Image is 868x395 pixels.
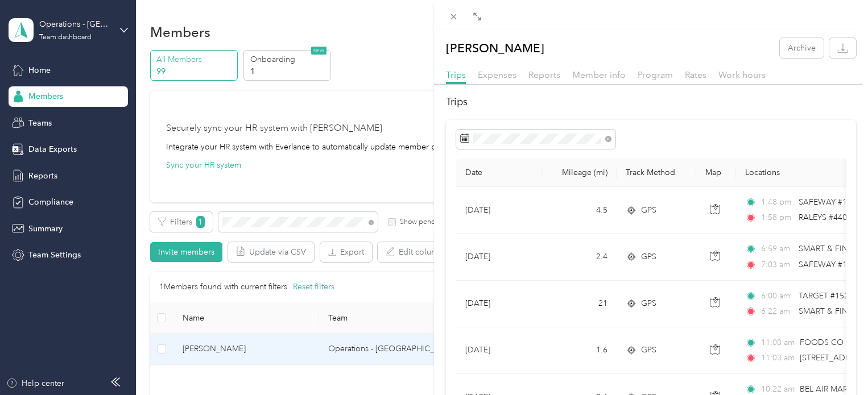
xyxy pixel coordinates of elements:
[542,327,617,374] td: 1.6
[761,196,793,209] span: 1:48 pm
[761,259,793,271] span: 7:03 am
[696,159,736,187] th: Map
[542,281,617,327] td: 21
[528,69,560,80] span: Reports
[641,204,656,217] span: GPS
[761,336,795,349] span: 11:00 am
[456,327,542,374] td: [DATE]
[456,281,542,327] td: [DATE]
[446,38,544,58] p: [PERSON_NAME]
[542,187,617,234] td: 4.5
[761,211,793,224] span: 1:58 pm
[804,331,868,395] iframe: Everlance-gr Chat Button Frame
[478,69,516,80] span: Expenses
[761,243,793,255] span: 6:59 am
[641,297,656,310] span: GPS
[685,69,706,80] span: Rates
[718,69,766,80] span: Work hours
[456,234,542,280] td: [DATE]
[456,187,542,234] td: [DATE]
[761,290,793,302] span: 6:00 am
[638,69,673,80] span: Program
[617,159,696,187] th: Track Method
[641,251,656,263] span: GPS
[641,344,656,356] span: GPS
[456,159,542,187] th: Date
[542,234,617,280] td: 2.4
[780,38,824,58] button: Archive
[446,94,856,110] h2: Trips
[446,69,466,80] span: Trips
[761,305,793,318] span: 6:22 am
[542,159,617,187] th: Mileage (mi)
[761,352,795,364] span: 11:03 am
[572,69,626,80] span: Member info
